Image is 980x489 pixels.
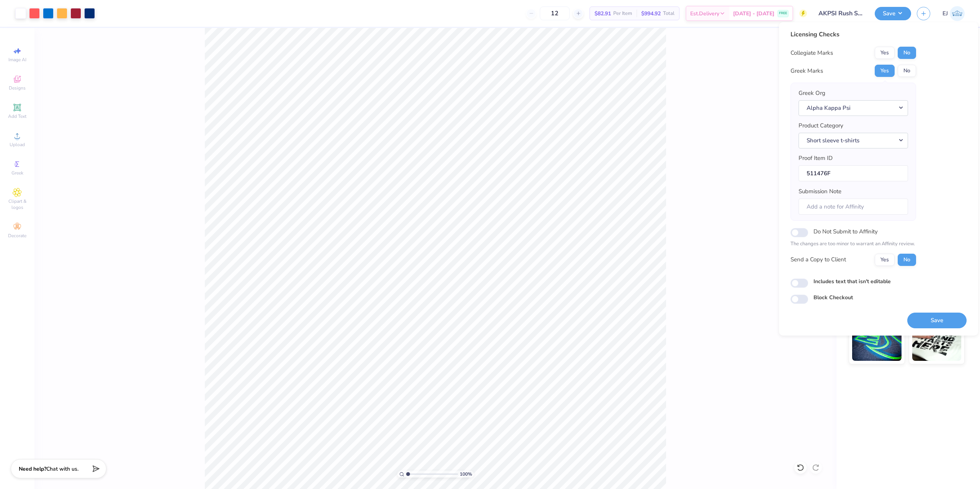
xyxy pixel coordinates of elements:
[733,10,774,18] span: [DATE] - [DATE]
[46,465,78,473] span: Chat with us.
[799,100,908,116] button: Alpha Kappa Psi
[641,10,661,18] span: $994.92
[799,154,833,163] label: Proof Item ID
[950,6,965,21] img: Edgardo Jr
[907,313,967,328] button: Save
[10,142,25,148] span: Upload
[813,277,891,285] label: Includes text that isn't editable
[11,170,23,176] span: Greek
[875,254,895,266] button: Yes
[690,10,719,18] span: Est. Delivery
[875,65,895,77] button: Yes
[898,65,916,77] button: No
[791,49,833,57] div: Collegiate Marks
[813,293,853,302] label: Block Checkout
[813,6,869,21] input: Untitled Design
[8,233,26,239] span: Decorate
[942,6,965,21] a: EJ
[799,199,908,215] input: Add a note for Affinity
[613,10,632,18] span: Per Item
[852,323,902,361] img: Glow in the Dark Ink
[8,113,26,119] span: Add Text
[663,10,675,18] span: Total
[799,133,908,148] button: Short sleeve t-shirts
[791,67,823,75] div: Greek Marks
[19,465,46,473] strong: Need help?
[799,89,825,98] label: Greek Org
[540,7,570,20] input: – –
[875,47,895,59] button: Yes
[813,227,878,236] label: Do Not Submit to Affinity
[898,47,916,59] button: No
[791,240,916,248] p: The changes are too minor to warrant an Affinity review.
[791,255,846,264] div: Send a Copy to Client
[799,187,841,196] label: Submission Note
[9,85,26,91] span: Designs
[942,9,948,18] span: EJ
[799,121,843,130] label: Product Category
[8,57,26,63] span: Image AI
[595,10,611,18] span: $82.91
[875,7,911,20] button: Save
[779,11,787,16] span: FREE
[791,30,916,39] div: Licensing Checks
[898,254,916,266] button: No
[4,198,31,210] span: Clipart & logos
[912,323,962,361] img: Water based Ink
[460,471,472,478] span: 100 %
